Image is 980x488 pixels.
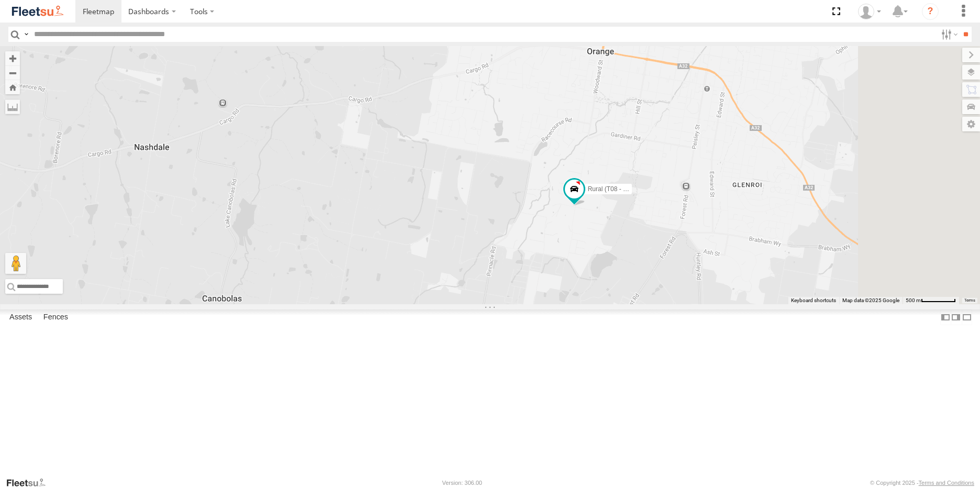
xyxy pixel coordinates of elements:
[5,80,20,94] button: Zoom Home
[964,298,975,303] a: Terms (opens in new tab)
[940,309,951,325] label: Dock Summary Table to the Left
[4,310,37,325] label: Assets
[919,480,974,486] a: Terms and Conditions
[38,310,73,325] label: Fences
[5,99,20,114] label: Measure
[5,51,20,65] button: Zoom in
[951,309,961,325] label: Dock Summary Table to the Right
[10,4,65,18] img: fleetsu-logo-horizontal.svg
[937,27,960,42] label: Search Filter Options
[442,480,482,486] div: Version: 306.00
[922,3,939,20] i: ?
[5,65,20,80] button: Zoom out
[6,478,54,488] a: Visit our Website
[903,297,959,304] button: Map Scale: 500 m per 63 pixels
[842,297,899,303] span: Map data ©2025 Google
[906,297,921,303] span: 500 m
[22,27,30,42] label: Search Query
[588,185,677,192] span: Rural (T08 - [PERSON_NAME])
[962,309,972,325] label: Hide Summary Table
[854,4,885,19] div: Matt Smith
[870,480,974,486] div: © Copyright 2025 -
[962,117,980,131] label: Map Settings
[5,253,26,274] button: Drag Pegman onto the map to open Street View
[791,297,836,304] button: Keyboard shortcuts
